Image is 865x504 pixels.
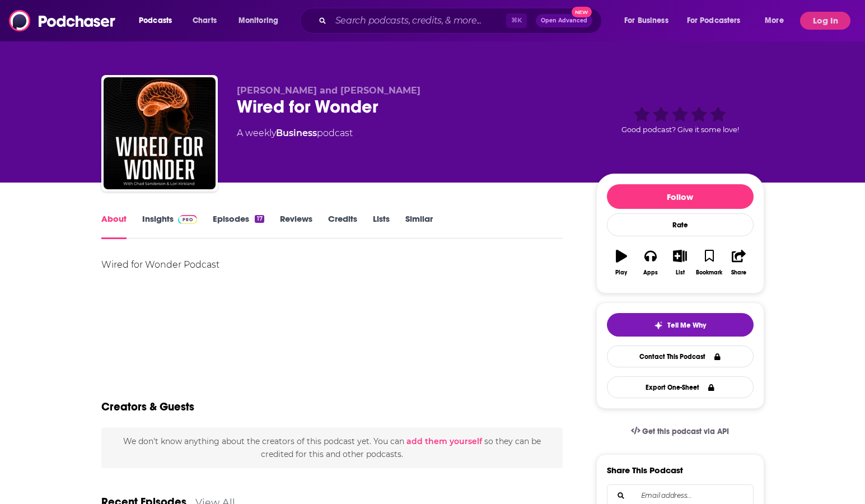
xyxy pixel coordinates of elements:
button: open menu [680,12,757,30]
span: More [765,13,784,29]
span: Monitoring [239,13,278,29]
a: Reviews [280,213,312,239]
a: InsightsPodchaser Pro [142,213,198,239]
span: We don't know anything about the creators of this podcast yet . You can so they can be credited f... [123,436,541,459]
span: For Podcasters [687,13,741,29]
span: Get this podcast via API [642,427,729,436]
span: Tell Me Why [667,321,706,330]
div: Share [731,269,746,276]
button: Apps [636,242,665,283]
span: For Business [624,13,668,29]
button: List [665,242,694,283]
div: 17 [255,215,264,223]
a: Contact This Podcast [607,346,754,367]
div: Wired for Wonder Podcast [101,257,563,273]
img: tell me why sparkle [654,321,663,330]
button: Play [607,242,636,283]
button: open menu [231,12,293,30]
button: Share [724,242,753,283]
span: New [572,7,592,17]
button: tell me why sparkleTell Me Why [607,313,754,337]
button: Bookmark [695,242,724,283]
a: Episodes17 [213,213,264,239]
span: [PERSON_NAME] and [PERSON_NAME] [237,85,420,96]
div: A weekly podcast [237,127,353,140]
span: Charts [193,13,217,29]
img: Wired for Wonder [104,77,216,189]
div: Rate [607,213,754,236]
a: About [101,213,127,239]
a: Similar [405,213,433,239]
button: Follow [607,184,754,209]
h2: Creators & Guests [101,400,194,414]
button: open menu [616,12,682,30]
img: Podchaser Pro [178,215,198,224]
a: Charts [185,12,223,30]
div: Bookmark [696,269,722,276]
a: Lists [373,213,390,239]
div: List [676,269,685,276]
a: Credits [328,213,357,239]
a: Business [276,128,317,138]
span: Open Advanced [541,18,587,24]
input: Search podcasts, credits, & more... [331,12,506,30]
a: Get this podcast via API [622,418,738,445]
div: Play [615,269,627,276]
div: Apps [643,269,658,276]
button: Export One-Sheet [607,376,754,398]
div: Good podcast? Give it some love! [596,85,764,155]
button: Open AdvancedNew [536,14,592,27]
h3: Share This Podcast [607,465,683,475]
div: Search podcasts, credits, & more... [311,8,612,34]
button: add them yourself [406,437,482,446]
button: Log In [800,12,850,30]
span: Podcasts [139,13,172,29]
span: ⌘ K [506,13,527,28]
button: open menu [131,12,186,30]
button: open menu [757,12,798,30]
img: Podchaser - Follow, Share and Rate Podcasts [9,10,116,31]
span: Good podcast? Give it some love! [621,125,739,134]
